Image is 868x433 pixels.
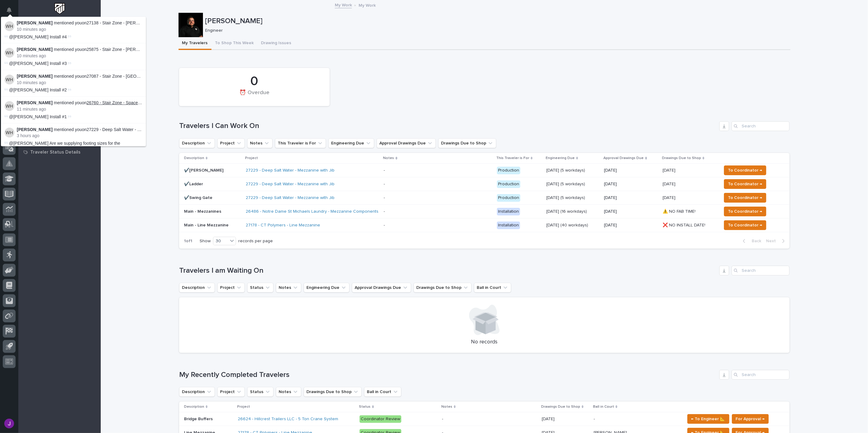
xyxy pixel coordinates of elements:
a: 25875 - Stair Zone - [PERSON_NAME] Construction LLC - Straight Stairs - [GEOGRAPHIC_DATA] [87,47,274,52]
p: Project [245,155,258,161]
button: Engineering Due [328,138,374,148]
div: Production [497,167,520,174]
div: - [442,417,443,422]
strong: [PERSON_NAME] [17,100,52,105]
p: This Traveler is For [496,155,529,161]
div: - [384,223,385,228]
strong: [PERSON_NAME] [17,127,52,132]
span: @[PERSON_NAME] Install #4 [9,34,67,39]
p: [DATE] [663,167,677,173]
p: Notes [441,403,452,410]
img: Wynne Hochstetler [5,128,14,137]
p: Description [184,403,204,410]
p: Project [237,403,250,410]
button: Drawings Due to Shop [304,387,362,397]
div: Production [497,180,520,188]
a: 27178 - CT Polymers - Line Mezzanine [246,223,320,228]
span: Back [748,238,761,244]
img: Wynne Hochstetler [5,48,14,58]
button: Ball in Court [364,387,401,397]
div: Installation [497,208,520,215]
p: mentioned you on : [17,127,142,132]
a: 27138 - Stair Zone - [PERSON_NAME] Construction & Remodeling - [GEOGRAPHIC_DATA] [87,20,262,25]
p: Engineer [205,28,786,33]
button: Status [247,283,273,293]
button: Project [217,387,245,397]
div: - [384,209,385,214]
button: Approval Drawings Due [377,138,436,148]
tr: Bridge BuffersBridge Buffers 26624 - Hillcrest Trailers LLC - 5 Ton Crane System Coordinator Revi... [179,412,790,426]
p: ✔️Swing Gate [184,195,241,201]
button: Notes [276,283,301,293]
p: [DATE] (5 workdays) [546,182,599,187]
button: Drawings Due to Shop [438,138,496,148]
button: To Coordinator → [724,207,766,216]
div: - [384,182,385,187]
a: Traveler Status Details [18,147,101,157]
tr: Main - Mezzanines26486 - Notre Dame St Michaels Laundry - Mezzanine Components - Installation[DAT... [179,205,790,218]
div: Notifications [8,7,16,17]
a: 26486 - Notre Dame St Michaels Laundry - Mezzanine Components [246,209,378,214]
div: ⏰ Overdue [190,90,319,102]
p: [DATE] [604,182,658,187]
strong: [PERSON_NAME] [17,20,52,25]
p: ✔️[PERSON_NAME] [184,168,241,173]
button: This Traveler is For [275,138,326,148]
h1: Travelers I Can Work On [179,122,717,130]
a: 26624 - Hillcrest Trailers LLC - 5 Ton Crane System [238,417,338,422]
p: Engineering Due [546,155,575,161]
button: Back [738,238,764,244]
p: [DATE] (5 workdays) [546,168,599,173]
img: Wynne Hochstetler [5,101,14,111]
a: 27087 - Stair Zone - [GEOGRAPHIC_DATA] Sales - IN - L Stair [87,74,206,79]
span: ← To Engineer 📐 [691,415,725,423]
p: Show [200,239,211,244]
p: [DATE] [542,415,556,422]
p: [DATE] [604,223,658,228]
p: ⚠️ NO FAB TIME! [663,208,697,214]
span: For Approval → [736,415,765,423]
button: To Coordinator → [724,220,766,230]
div: Installation [497,222,520,229]
p: Main - Line Mezzanine [184,223,241,228]
p: Traveler Status Details [30,150,81,155]
span: @[PERSON_NAME] Install #1 [9,114,67,119]
tr: ✔️Ladder27229 - Deep Salt Water - Mezzanine with Jib - Production[DATE] (5 workdays)[DATE][DATE][... [179,177,790,191]
button: Approval Drawings Due [352,283,411,293]
tr: ✔️Swing Gate27229 - Deep Salt Water - Mezzanine with Jib - Production[DATE] (5 workdays)[DATE][DA... [179,191,790,205]
button: Drawing Issues [258,37,295,50]
p: 3 hours ago [17,133,142,138]
p: mentioned you on : [17,100,142,105]
button: To Coordinator → [724,193,766,203]
p: ❌ NO INSTALL DATE! [663,222,707,228]
p: 11 minutes ago [17,107,142,112]
p: records per page [238,239,273,244]
p: Drawings Due to Shop [541,403,580,410]
p: [DATE] (16 workdays) [546,209,599,214]
p: [DATE] (5 workdays) [546,195,599,201]
p: Status [359,403,371,410]
p: mentioned you on : [17,74,142,79]
button: Description [179,387,215,397]
a: 27229 - Deep Salt Water - Mezzanine with Jib [246,182,335,187]
button: Ball in Court [474,283,511,293]
p: [DATE] [604,168,658,173]
p: mentioned you on : [17,47,142,52]
a: 27229 - Deep Salt Water - Mezzanine with Jib [246,195,335,201]
p: 10 minutes ago [17,80,142,85]
button: Status [247,387,273,397]
div: 0 [190,74,319,89]
img: Workspace Logo [54,3,65,14]
input: Search [732,121,790,131]
div: - [384,195,385,201]
a: 27229 - Deep Salt Water - Mezzanine with Jib [87,127,173,132]
p: 1 of 1 [179,234,197,249]
span: To Coordinator → [728,222,762,229]
span: Next [766,238,779,244]
h1: Travelers I am Waiting On [179,266,717,275]
button: users-avatar [3,417,16,430]
div: Coordinator Review [360,415,401,423]
input: Search [732,370,790,380]
button: To Coordinator → [724,165,766,175]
